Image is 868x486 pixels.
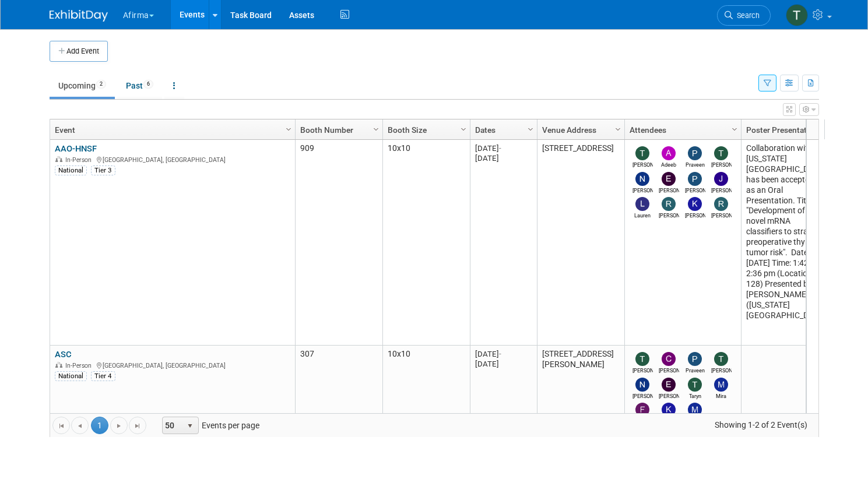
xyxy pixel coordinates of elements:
[659,366,679,375] div: Corey Geurink
[688,172,702,186] img: Patrick Curren
[685,186,705,195] div: Patrick Curren
[57,421,66,431] span: Go to the first page
[371,125,381,134] span: Column Settings
[711,211,732,220] div: Rhonda Eickhoff
[133,421,142,431] span: Go to the last page
[91,165,115,175] div: Tier 3
[711,392,732,400] div: Mira Couch
[55,154,290,164] div: [GEOGRAPHIC_DATA], [GEOGRAPHIC_DATA]
[370,120,382,138] a: Column Settings
[632,392,653,400] div: Nancy Hui
[295,346,382,429] td: 307
[55,120,287,140] a: Event
[91,417,108,434] span: 1
[459,125,468,134] span: Column Settings
[524,120,537,138] a: Column Settings
[382,346,470,429] td: 10x10
[129,417,146,434] a: Go to the last page
[711,160,732,169] div: Tim Amos
[635,378,649,392] img: Nancy Hui
[688,378,702,392] img: Taryn Lambrechts
[662,197,676,211] img: Randi LeBoyer
[300,120,375,140] a: Booth Number
[635,197,649,211] img: Lauren Holland
[163,417,182,434] span: 50
[685,392,705,400] div: Taryn Lambrechts
[475,153,532,163] div: [DATE]
[635,352,649,366] img: Taylor Sebesta
[185,421,195,431] span: select
[475,349,532,359] div: [DATE]
[613,125,623,134] span: Column Settings
[71,417,89,434] a: Go to the previous page
[714,352,728,366] img: Tim Amos
[284,125,293,134] span: Column Settings
[711,366,732,375] div: Tim Amos
[91,371,115,381] div: Tier 4
[711,186,732,195] div: Joshua Klopper
[147,417,271,434] span: Events per page
[55,165,87,175] div: National
[728,120,741,138] a: Column Settings
[96,80,106,89] span: 2
[612,120,624,138] a: Column Settings
[746,120,821,140] a: Poster Presentation #2
[714,172,728,186] img: Joshua Klopper
[659,392,679,400] div: Emma Mitchell
[50,41,108,62] button: Add Event
[75,421,85,431] span: Go to the previous page
[688,197,702,211] img: Keirsten Davis
[659,160,679,169] div: Adeeb Ansari
[685,366,705,375] div: Praveen Kaushik
[52,417,70,434] a: Go to the first page
[475,143,532,153] div: [DATE]
[714,146,728,160] img: Tim Amos
[55,362,62,368] img: In-Person Event
[662,146,676,160] img: Adeeb Ansari
[55,349,72,360] a: ASC
[733,11,760,20] span: Search
[632,211,653,220] div: Lauren Holland
[526,125,535,134] span: Column Settings
[295,140,382,346] td: 909
[388,120,462,140] a: Booth Size
[457,120,470,138] a: Column Settings
[635,172,649,186] img: Nancy Hui
[662,352,676,366] img: Corey Geurink
[50,10,108,22] img: ExhibitDay
[685,160,705,169] div: Praveen Kaushik
[382,140,470,346] td: 10x10
[662,378,676,392] img: Emma Mitchell
[114,421,124,431] span: Go to the next page
[717,5,771,26] a: Search
[50,75,115,97] a: Upcoming2
[537,346,624,429] td: [STREET_ADDRESS][PERSON_NAME]
[632,366,653,375] div: Taylor Sebesta
[662,172,676,186] img: Emma Mitchell
[55,156,62,162] img: In-Person Event
[499,350,501,358] span: -
[659,186,679,195] div: Emma Mitchell
[741,140,828,346] td: Collaboration with [US_STATE][GEOGRAPHIC_DATA] has been accepted as an Oral Presentation. Title i...
[688,146,702,160] img: Praveen Kaushik
[55,360,290,370] div: [GEOGRAPHIC_DATA], [GEOGRAPHIC_DATA]
[704,417,818,433] span: Showing 1-2 of 2 Event(s)
[55,371,87,381] div: National
[688,403,702,417] img: Michelle Keilitz
[786,4,808,26] img: Taylor Sebesta
[730,125,739,134] span: Column Settings
[632,160,653,169] div: Taylor Sebesta
[688,352,702,366] img: Praveen Kaushik
[282,120,295,138] a: Column Settings
[475,120,529,140] a: Dates
[65,156,95,164] span: In-Person
[475,359,532,369] div: [DATE]
[714,378,728,392] img: Mira Couch
[143,80,153,89] span: 6
[542,120,617,140] a: Venue Address
[630,120,733,140] a: Attendees
[117,75,162,97] a: Past6
[110,417,128,434] a: Go to the next page
[659,211,679,220] div: Randi LeBoyer
[499,144,501,153] span: -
